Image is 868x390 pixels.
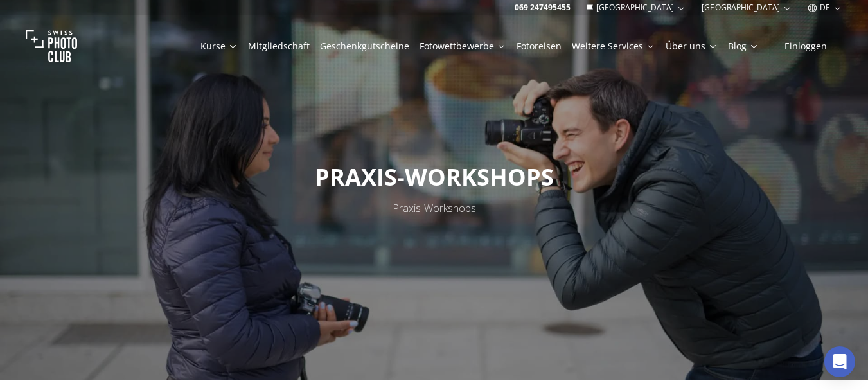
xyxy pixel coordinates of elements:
button: Blog [723,37,764,55]
div: Open Intercom Messenger [824,346,855,377]
a: Fotoreisen [517,40,562,53]
span: PRAXIS-WORKSHOPS [315,161,554,193]
button: Über uns [660,37,723,55]
button: Kurse [195,37,243,55]
button: Fotowettbewerbe [414,37,511,55]
a: Fotowettbewerbe [420,40,506,53]
a: Mitgliedschaft [248,40,310,53]
a: Blog [728,40,759,53]
img: Swiss photo club [26,21,77,72]
span: Praxis-Workshops [393,201,476,215]
button: Geschenkgutscheine [315,37,414,55]
button: Einloggen [769,37,842,55]
button: Weitere Services [567,37,660,55]
a: Kurse [200,40,238,53]
a: 069 247495455 [515,3,571,13]
a: Weitere Services [572,40,655,53]
button: Fotoreisen [511,37,567,55]
a: Über uns [666,40,718,53]
button: Mitgliedschaft [243,37,315,55]
a: Geschenkgutscheine [320,40,409,53]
